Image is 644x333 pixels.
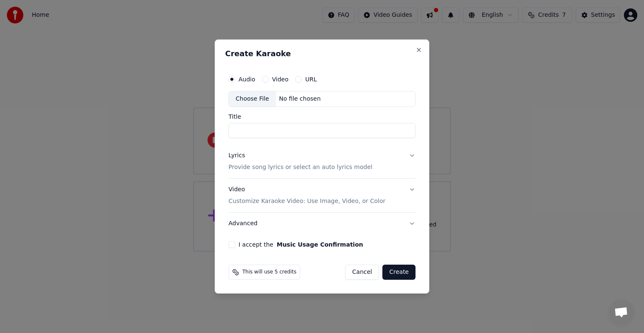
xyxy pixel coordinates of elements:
[229,197,385,206] p: Customize Karaoke Video: Use Image, Video, or Color
[229,91,276,107] div: Choose File
[229,151,245,160] div: Lyrics
[276,95,324,103] div: No file chosen
[229,114,415,120] label: Title
[305,76,317,82] label: URL
[242,269,296,276] span: This will use 5 credits
[229,163,372,172] p: Provide song lyrics or select an auto lyrics model
[277,242,363,247] button: I accept the
[345,265,379,280] button: Cancel
[239,242,363,247] label: I accept the
[272,76,288,82] label: Video
[229,213,415,234] button: Advanced
[229,179,415,212] button: VideoCustomize Karaoke Video: Use Image, Video, or Color
[382,265,415,280] button: Create
[229,145,415,178] button: LyricsProvide song lyrics or select an auto lyrics model
[229,185,385,206] div: Video
[239,76,255,82] label: Audio
[225,50,419,57] h2: Create Karaoke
